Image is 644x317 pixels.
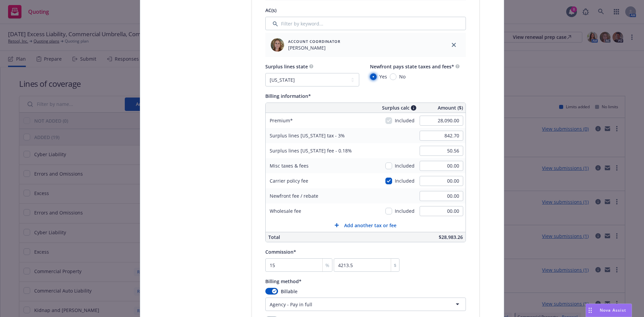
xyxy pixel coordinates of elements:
span: Wholesale fee [270,208,301,214]
span: Yes [379,73,387,80]
span: AC(s) [265,7,276,13]
span: Newfront pays state taxes and fees* [370,63,454,70]
span: Surplus lines [US_STATE] fee - 0.18% [270,147,352,154]
span: Newfront fee / rebate [270,193,318,199]
button: Add another tax or fee [266,218,466,232]
span: Account Coordinator [288,39,340,44]
span: Surplus calc [382,104,410,111]
span: Add another tax or fee [344,222,396,229]
span: % [325,262,329,269]
div: Drag to move [586,304,594,317]
span: Surplus lines [US_STATE] tax - 3% [270,132,345,139]
span: Total [268,234,280,240]
span: Billing information* [265,93,311,99]
button: Nova Assist [586,304,632,317]
span: $28,983.26 [439,234,463,240]
input: 0.00 [420,146,463,156]
span: Misc taxes & fees [270,163,309,169]
div: Billable [265,288,466,295]
span: Included [395,207,415,214]
span: Amount ($) [438,104,463,111]
input: No [390,73,396,80]
img: employee photo [271,38,284,52]
span: Commission* [265,249,296,255]
input: 0.00 [420,161,463,171]
span: Surplus lines state [265,63,308,70]
input: Yes [370,73,377,80]
a: close [450,41,458,49]
span: Included [395,177,415,184]
input: 0.00 [420,191,463,201]
input: 0.00 [420,176,463,186]
span: Premium [270,117,293,124]
input: 0.00 [420,131,463,141]
span: Included [395,162,415,169]
input: Filter by keyword... [265,17,466,30]
span: Carrier policy fee [270,178,308,184]
span: $ [394,262,396,269]
span: Nova Assist [600,307,626,313]
span: No [399,73,406,80]
span: Billing method* [265,278,302,284]
span: [PERSON_NAME] [288,44,340,51]
span: Included [395,117,415,124]
input: 0.00 [420,206,463,216]
input: 0.00 [420,116,463,126]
